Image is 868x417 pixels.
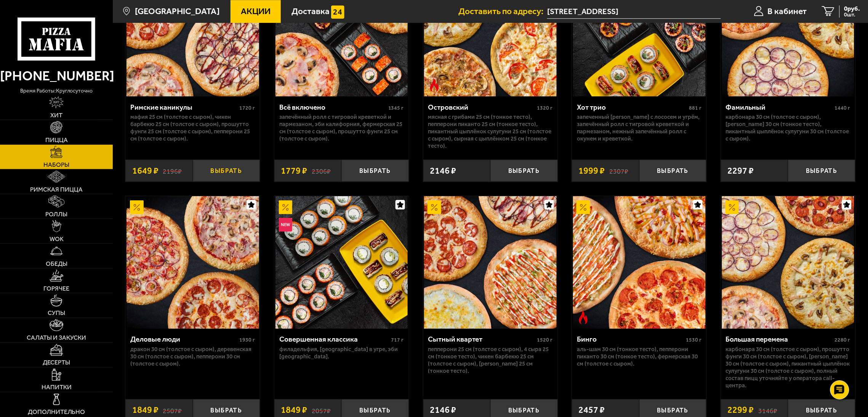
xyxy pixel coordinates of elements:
[726,103,833,112] div: Фамильный
[430,406,456,415] span: 2146 ₽
[45,137,68,143] span: Пицца
[726,113,850,142] p: Карбонара 30 см (толстое с сыром), [PERSON_NAME] 30 см (тонкое тесто), Пикантный цыплёнок сулугун...
[45,211,67,217] span: Роллы
[130,335,237,344] div: Деловые люди
[30,187,83,193] span: Римская пицца
[46,261,67,267] span: Обеды
[428,346,553,375] p: Пепперони 25 см (толстое с сыром), 4 сыра 25 см (тонкое тесто), Чикен Барбекю 25 см (толстое с сы...
[577,103,687,112] div: Хот трио
[28,409,85,415] span: Дополнительно
[689,105,701,111] span: 881 г
[537,337,553,343] span: 1520 г
[572,196,706,329] a: АкционныйОстрое блюдоБинго
[43,162,69,168] span: Наборы
[43,359,70,366] span: Десерты
[844,5,860,12] span: 0 руб.
[42,384,72,390] span: Напитки
[239,105,255,111] span: 1720 г
[388,105,404,111] span: 1345 г
[48,310,65,316] span: Супы
[577,335,684,344] div: Бинго
[579,406,605,415] span: 2457 ₽
[27,335,86,341] span: Салаты и закуски
[577,113,701,142] p: Запеченный [PERSON_NAME] с лососем и угрём, Запечённый ролл с тигровой креветкой и пармезаном, Не...
[726,335,833,344] div: Большая перемена
[835,337,850,343] span: 2280 г
[279,200,293,214] img: Акционный
[788,160,855,182] button: Выбрать
[768,7,807,16] span: В кабинет
[274,196,409,329] a: АкционныйНовинкаСовершенная классика
[424,196,557,329] img: Сытный квартет
[163,406,182,415] s: 2507 ₽
[725,200,739,214] img: Акционный
[727,406,754,415] span: 2299 ₽
[547,5,721,19] input: Ваш адрес доставки
[193,160,260,182] button: Выбрать
[331,5,345,19] img: 15daf4d41897b9f0e9f617042186c801.svg
[686,337,701,343] span: 1530 г
[127,196,259,329] img: Деловые люди
[430,166,456,176] span: 2146 ₽
[241,7,271,16] span: Акции
[423,196,558,329] a: АкционныйСытный квартет
[130,200,144,214] img: Акционный
[125,196,260,329] a: АкционныйДеловые люди
[279,335,389,344] div: Совершенная классика
[163,166,182,176] s: 2196 ₽
[428,113,553,150] p: Мясная с грибами 25 см (тонкое тесто), Пепперони Пиканто 25 см (тонкое тесто), Пикантный цыплёнок...
[835,105,850,111] span: 1440 г
[291,7,330,16] span: Доставка
[239,337,255,343] span: 1930 г
[577,310,590,324] img: Острое блюдо
[844,12,860,18] span: 0 шт.
[639,160,707,182] button: Выбрать
[312,406,331,415] s: 2057 ₽
[341,160,409,182] button: Выбрать
[279,218,293,232] img: Новинка
[758,406,777,415] s: 3146 ₽
[135,7,220,16] span: [GEOGRAPHIC_DATA]
[721,196,855,329] a: АкционныйБольшая перемена
[391,337,404,343] span: 717 г
[610,166,629,176] s: 2307 ₽
[722,196,855,329] img: Большая перемена
[279,103,386,112] div: Всё включено
[458,7,547,16] span: Доставить по адресу:
[312,166,331,176] s: 2306 ₽
[50,112,62,118] span: Хит
[428,200,441,214] img: Акционный
[490,160,558,182] button: Выбрать
[130,113,255,142] p: Мафия 25 см (толстое с сыром), Чикен Барбекю 25 см (толстое с сыром), Прошутто Фунги 25 см (толст...
[50,236,64,242] span: WOK
[43,286,69,292] span: Горячее
[281,406,307,415] span: 1849 ₽
[428,335,535,344] div: Сытный квартет
[275,196,408,329] img: Совершенная классика
[130,103,237,112] div: Римские каникулы
[281,166,307,176] span: 1779 ₽
[727,166,754,176] span: 2297 ₽
[577,346,701,367] p: Аль-Шам 30 см (тонкое тесто), Пепперони Пиканто 30 см (тонкое тесто), Фермерская 30 см (толстое с...
[577,200,590,214] img: Акционный
[579,166,605,176] span: 1999 ₽
[726,346,850,389] p: Карбонара 30 см (толстое с сыром), Прошутто Фунги 30 см (толстое с сыром), [PERSON_NAME] 30 см (т...
[428,103,535,112] div: Островский
[132,406,159,415] span: 1849 ₽
[428,78,441,92] img: Острое блюдо
[537,105,553,111] span: 1320 г
[279,113,404,142] p: Запечённый ролл с тигровой креветкой и пармезаном, Эби Калифорния, Фермерская 25 см (толстое с сы...
[279,346,404,360] p: Филадельфия, [GEOGRAPHIC_DATA] в угре, Эби [GEOGRAPHIC_DATA].
[573,196,706,329] img: Бинго
[130,346,255,367] p: Дракон 30 см (толстое с сыром), Деревенская 30 см (толстое с сыром), Пепперони 30 см (толстое с с...
[132,166,159,176] span: 1649 ₽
